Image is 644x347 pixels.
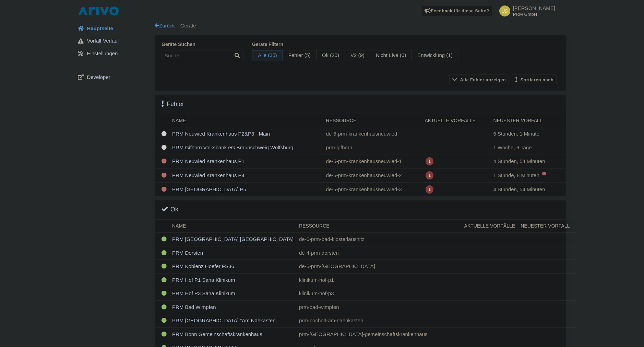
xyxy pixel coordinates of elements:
[462,220,518,233] th: Aktuelle Vorfälle
[169,300,296,314] td: PRM Bad Wimpfen
[426,157,433,165] span: 1
[296,233,462,246] td: de-0-prm-bad-klosterlausnitz
[495,5,555,16] a: [PERSON_NAME] PRM GmbH
[169,141,323,154] td: PRM Gifhorn Volksbank eG Braunschweig Wolfsburg
[87,37,119,45] span: Vorfall-Verlauf
[72,35,155,48] a: Vorfall-Verlauf
[296,220,462,233] th: Ressource
[169,273,296,287] td: PRM Hof P1 Sana Klinikum
[72,47,155,60] a: Einstellungen
[72,71,155,84] a: Developer
[493,158,545,164] span: 4 Stunden, 54 Minuten
[76,5,120,16] img: logo
[493,172,539,178] span: 1 Stunde, 8 Minuten
[323,127,422,141] td: de-5-prm-krankenhausneuwied
[421,5,492,16] a: Feedback für diese Seite?
[252,41,458,48] label: Geräte filtern
[296,287,462,301] td: klinikum-hof-p3
[370,50,412,61] span: Nicht Live (0)
[72,22,155,35] a: Hauptseite
[426,185,433,194] span: 1
[169,220,296,233] th: Name
[162,50,244,61] input: Suche…
[162,101,184,108] h3: Fehler
[518,220,576,233] th: Neuester Vorfall
[316,50,345,61] span: Ok (20)
[493,131,539,137] span: 5 Stunden, 1 Minute
[252,50,283,61] span: Alle (35)
[155,22,566,30] div: Geräte
[169,127,323,141] td: PRM Neuwied Krankenhaus P2&P3 - Main
[283,50,317,61] span: Fehler (5)
[169,260,296,274] td: PRM Koblenz Hoefer FS36
[155,23,175,28] a: Zurück
[491,114,566,127] th: Neuester Vorfall
[323,154,422,169] td: de-5-prm-krankenhausneuwied-1
[323,169,422,183] td: de-5-prm-krankenhausneuwied-2
[296,327,462,341] td: prm-[GEOGRAPHIC_DATA]-gemeinschaftskrankenhaus
[169,114,323,127] th: Name
[87,73,110,81] span: Developer
[169,154,323,169] td: PRM Neuwied Krankenhaus P1
[296,314,462,328] td: prm-bocholt-am-naehkasten
[422,114,491,127] th: Aktuelle Vorfälle
[513,12,555,16] small: PRM GmbH
[169,183,323,197] td: PRM [GEOGRAPHIC_DATA] P5
[169,246,296,260] td: PRM Dorsten
[513,5,555,11] span: [PERSON_NAME]
[87,50,118,58] span: Einstellungen
[345,50,370,61] span: V2 (9)
[323,114,422,127] th: Ressource
[449,74,509,85] button: Alle Fehler anzeigen
[169,327,296,341] td: PRM Bonn Gemeinschaftskrankenhaus
[512,74,557,85] button: Sortieren nach
[323,141,422,154] td: prm-gifhorn
[493,186,545,192] span: 4 Stunden, 54 Minuten
[162,206,178,213] h3: Ok
[323,183,422,197] td: de-5-prm-krankenhausneuwied-3
[426,171,433,180] span: 1
[162,41,244,48] label: Geräte suchen
[169,314,296,328] td: PRM [GEOGRAPHIC_DATA] "Am Nähkasten"
[493,144,532,150] span: 1 Woche, 6 Tage
[169,233,296,246] td: PRM [GEOGRAPHIC_DATA] [GEOGRAPHIC_DATA]
[296,300,462,314] td: prm-bad-wimpfen
[169,169,323,183] td: PRM Neuwied Krankenhaus P4
[296,273,462,287] td: klinikum-hof-p1
[412,50,458,61] span: Entwicklung (1)
[87,25,113,33] span: Hauptseite
[296,260,462,274] td: de-5-prm-[GEOGRAPHIC_DATA]
[296,246,462,260] td: de-4-prm-dorsten
[169,287,296,301] td: PRM Hof P3 Sana Klinikum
